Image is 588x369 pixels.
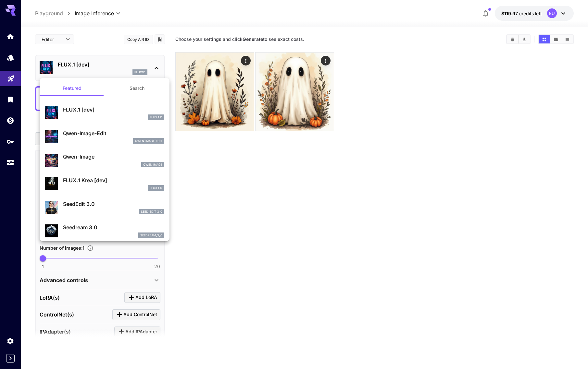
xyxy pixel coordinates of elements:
button: Featured [40,80,105,96]
p: seedream_3_0 [140,233,162,238]
p: Qwen-Image-Edit [63,129,164,137]
div: Qwen-Image-Editqwen_image_edit [45,127,164,147]
div: FLUX.1 Krea [dev]FLUX.1 D [45,174,164,194]
div: FLUX.1 [dev]FLUX.1 D [45,103,164,123]
p: qwen_image_edit [135,139,162,143]
p: SeedEdit 3.0 [63,200,164,208]
div: Seedream 3.0seedream_3_0 [45,221,164,241]
div: SeedEdit 3.0seed_edit_3_0 [45,197,164,217]
p: seed_edit_3_0 [141,209,162,214]
button: Search [105,80,169,96]
p: Qwen-Image [63,153,164,161]
p: FLUX.1 [dev] [63,106,164,113]
div: Qwen-ImageQwen Image [45,150,164,170]
p: Qwen Image [143,162,162,167]
p: FLUX.1 D [150,115,162,120]
p: FLUX.1 Krea [dev] [63,176,164,184]
p: Seedream 3.0 [63,223,164,231]
p: FLUX.1 D [150,186,162,190]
